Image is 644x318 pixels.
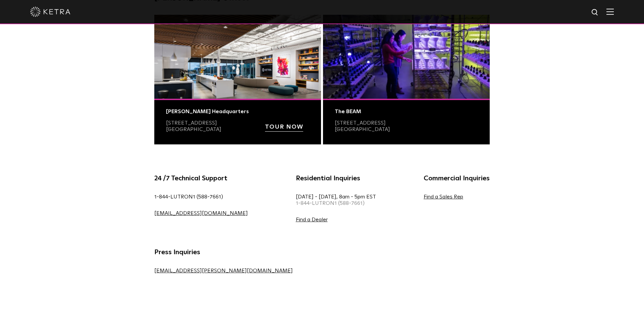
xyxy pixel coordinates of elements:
a: [EMAIL_ADDRESS][PERSON_NAME][DOMAIN_NAME] [154,268,293,273]
a: [STREET_ADDRESS] [166,120,217,126]
div: The BEAM [335,108,478,115]
strong: TOUR NOW [265,124,303,130]
a: [GEOGRAPHIC_DATA] [166,127,221,132]
p: [DATE] - [DATE], 8am - 5pm EST [296,194,376,207]
img: 036-collaboration-studio-2 copy [154,15,321,99]
div: [PERSON_NAME] Headquarters [166,108,309,115]
a: 1-844-LUTRON1 (588-7661) [296,200,365,206]
img: search icon [591,8,599,17]
h5: Commercial Inquiries [424,173,490,184]
a: Find a Dealer [296,217,328,222]
a: [STREET_ADDRESS] [335,120,386,126]
a: [EMAIL_ADDRESS][DOMAIN_NAME] [154,211,248,216]
a: Find a Sales Rep [424,194,463,199]
h5: 24 /7 Technical Support [154,173,248,184]
a: 1-844-LUTRON1 (588-7661) [154,194,223,199]
h5: Residential Inquiries [296,173,376,184]
a: TOUR NOW [265,124,303,132]
img: ketra-logo-2019-white [30,7,70,17]
a: [GEOGRAPHIC_DATA] [335,127,390,132]
h5: Press Inquiries [154,247,293,258]
img: Hamburger%20Nav.svg [606,8,614,15]
img: Austin Photo@2x [323,15,490,99]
